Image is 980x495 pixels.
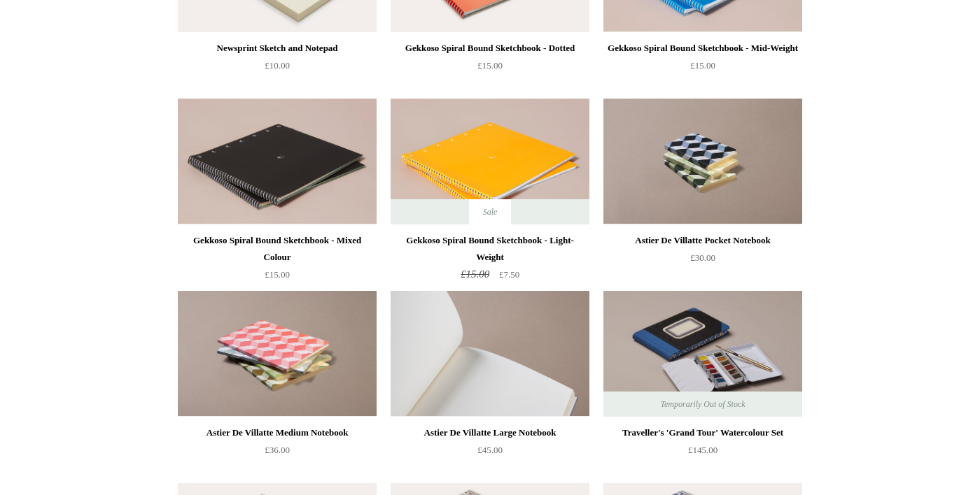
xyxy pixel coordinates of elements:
[391,99,589,224] img: Gekkoso Spiral Bound Sketchbook - Light-Weight
[646,392,759,417] span: Temporarily Out of Stock
[469,199,512,224] span: Sale
[391,40,589,97] a: Gekkoso Spiral Bound Sketchbook - Dotted £15.00
[181,232,373,266] div: Gekkoso Spiral Bound Sketchbook - Mixed Colour
[391,291,589,417] a: Astier De Villatte Large Notebook Astier De Villatte Large Notebook
[477,60,503,71] span: £15.00
[688,445,717,455] span: £145.00
[603,99,802,224] img: Astier De Villatte Pocket Notebook
[394,40,586,57] div: Gekkoso Spiral Bound Sketchbook - Dotted
[603,232,802,289] a: Astier De Villatte Pocket Notebook £30.00
[461,268,489,280] span: £15.00
[265,445,290,455] span: £36.00
[607,232,799,249] div: Astier De Villatte Pocket Notebook
[178,424,377,482] a: Astier De Villatte Medium Notebook £36.00
[607,424,799,441] div: Traveller's 'Grand Tour' Watercolour Set
[394,232,586,266] div: Gekkoso Spiral Bound Sketchbook - Light-Weight
[178,291,377,417] img: Astier De Villatte Medium Notebook
[499,269,519,280] span: £7.50
[607,40,799,57] div: Gekkoso Spiral Bound Sketchbook - Mid-Weight
[181,424,373,441] div: Astier De Villatte Medium Notebook
[265,60,290,71] span: £10.00
[391,99,589,224] a: Gekkoso Spiral Bound Sketchbook - Light-Weight Gekkoso Spiral Bound Sketchbook - Light-Weight Sale
[603,291,802,417] a: Traveller's 'Grand Tour' Watercolour Set Traveller's 'Grand Tour' Watercolour Set Temporarily Out...
[391,291,589,417] img: Astier De Villatte Large Notebook
[603,99,802,224] a: Astier De Villatte Pocket Notebook Astier De Villatte Pocket Notebook
[391,232,589,289] a: Gekkoso Spiral Bound Sketchbook - Light-Weight £15.00 £7.50
[181,40,373,57] div: Newsprint Sketch and Notepad
[394,424,586,441] div: Astier De Villatte Large Notebook
[265,269,290,280] span: £15.00
[603,40,802,97] a: Gekkoso Spiral Bound Sketchbook - Mid-Weight £15.00
[690,252,715,263] span: £30.00
[690,60,715,71] span: £15.00
[178,40,377,97] a: Newsprint Sketch and Notepad £10.00
[477,445,503,455] span: £45.00
[178,291,377,417] a: Astier De Villatte Medium Notebook Astier De Villatte Medium Notebook
[178,232,377,289] a: Gekkoso Spiral Bound Sketchbook - Mixed Colour £15.00
[178,99,377,224] img: Gekkoso Spiral Bound Sketchbook - Mixed Colour
[178,99,377,224] a: Gekkoso Spiral Bound Sketchbook - Mixed Colour Gekkoso Spiral Bound Sketchbook - Mixed Colour
[603,424,802,482] a: Traveller's 'Grand Tour' Watercolour Set £145.00
[603,291,802,417] img: Traveller's 'Grand Tour' Watercolour Set
[391,424,589,482] a: Astier De Villatte Large Notebook £45.00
